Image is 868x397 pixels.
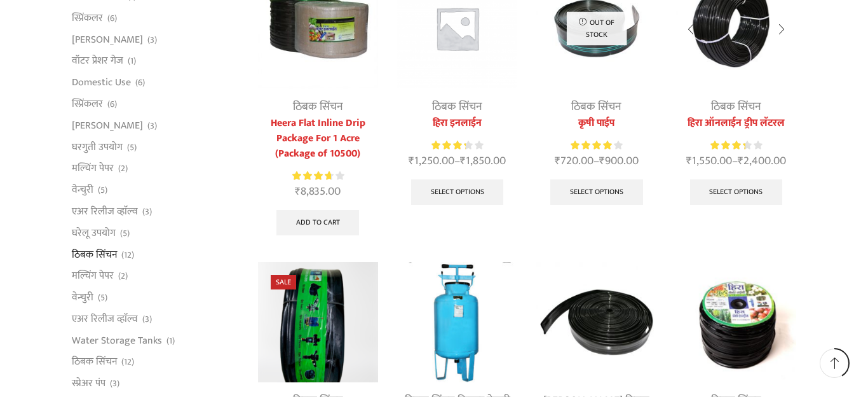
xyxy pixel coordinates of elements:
[536,153,656,170] span: –
[118,270,128,282] span: (2)
[571,139,612,152] span: Rated out of 5
[142,313,152,326] span: (3)
[72,287,93,309] a: वेन्चुरी
[72,29,143,50] a: [PERSON_NAME]
[72,308,138,330] a: एअर रिलीज व्हाॅल्व
[409,151,454,171] bdi: 1,250.00
[72,330,162,351] a: Water Storage Tanks
[72,222,116,244] a: घरेलू उपयोग
[686,151,732,171] bdi: 1,550.00
[431,139,466,152] span: Rated out of 5
[599,151,605,171] span: ₹
[711,97,761,116] a: ठिबक सिंचन
[397,116,517,131] a: हिरा इनलाईन
[98,184,107,197] span: (5)
[72,72,131,94] a: Domestic Use
[599,151,639,171] bdi: 900.00
[258,262,378,382] img: हिरा गोल्ड कृषी पाईप ब्लॅक
[107,12,117,25] span: (6)
[567,12,627,46] p: Out of stock
[555,151,593,171] bdi: 720.00
[460,151,506,171] bdi: 1,850.00
[98,291,107,304] span: (5)
[676,262,796,382] img: nano drip
[135,76,145,89] span: (6)
[292,169,344,183] div: Rated 3.81 out of 5
[72,179,93,201] a: वेन्चुरी
[555,151,560,171] span: ₹
[409,151,414,171] span: ₹
[686,151,692,171] span: ₹
[676,153,796,170] span: –
[293,97,343,116] a: ठिबक सिंचन
[690,179,783,205] a: Select options for “हिरा ऑनलाईन ड्रीप लॅटरल”
[431,139,483,152] div: Rated 3.33 out of 5
[271,275,296,289] span: Sale
[72,351,117,373] a: ठिबक सिंचन
[72,50,123,72] a: वॉटर प्रेशर गेज
[118,162,128,175] span: (2)
[397,262,517,382] img: Heera Fertilizer Tank
[571,139,622,152] div: Rated 4.00 out of 5
[550,179,643,205] a: Select options for “कृषी पाईप”
[536,116,656,131] a: कृषी पाईप
[127,141,137,154] span: (5)
[121,356,134,368] span: (12)
[276,210,360,235] a: Add to cart: “Heera Flat Inline Drip Package For 1 Acre (Package of 10500)”
[72,373,105,394] a: स्प्रेअर पंप
[536,262,656,382] img: Heera Flex Pipe
[72,115,143,136] a: [PERSON_NAME]
[710,139,745,152] span: Rated out of 5
[72,94,103,115] a: स्प्रिंकलर
[292,169,332,183] span: Rated out of 5
[147,120,157,132] span: (3)
[128,55,136,67] span: (1)
[72,136,123,158] a: घरगुती उपयोग
[397,153,517,170] span: –
[432,97,482,116] a: ठिबक सिंचन
[110,377,119,390] span: (3)
[295,182,341,201] bdi: 8,835.00
[147,34,157,46] span: (3)
[142,205,152,218] span: (3)
[571,97,621,116] a: ठिबक सिंचन
[72,158,114,179] a: मल्चिंग पेपर
[460,151,466,171] span: ₹
[258,116,378,162] a: Heera Flat Inline Drip Package For 1 Acre (Package of 10500)
[295,182,301,201] span: ₹
[72,265,114,287] a: मल्चिंग पेपर
[72,200,138,222] a: एअर रिलीज व्हाॅल्व
[710,139,762,152] div: Rated 3.40 out of 5
[738,151,743,171] span: ₹
[120,227,130,240] span: (5)
[72,244,117,265] a: ठिबक सिंचन
[411,179,504,205] a: Select options for “हिरा इनलाईन”
[72,7,103,29] a: स्प्रिंकलर
[107,98,117,111] span: (6)
[121,249,134,261] span: (12)
[166,335,175,347] span: (1)
[738,151,786,171] bdi: 2,400.00
[676,116,796,131] a: हिरा ऑनलाईन ड्रीप लॅटरल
